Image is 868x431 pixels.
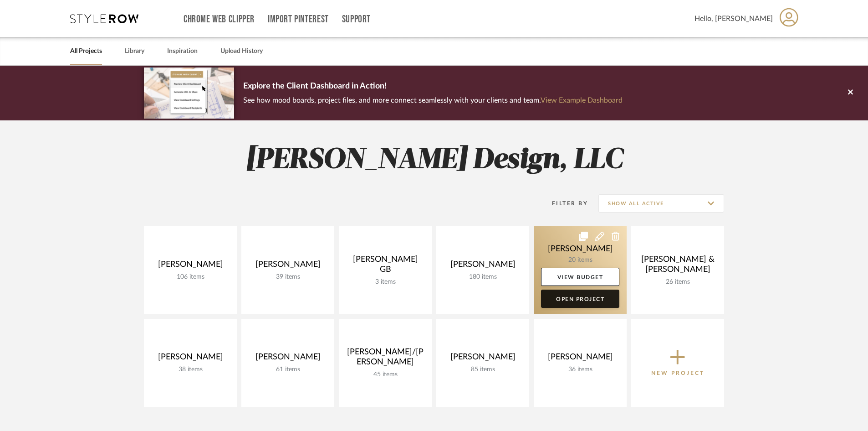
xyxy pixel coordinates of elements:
[70,45,102,57] a: All Projects
[249,260,327,273] div: [PERSON_NAME]
[243,79,623,94] p: Explore the Client Dashboard in Action!
[167,45,198,57] a: Inspiration
[249,366,327,374] div: 61 items
[125,45,144,57] a: Library
[541,290,619,308] a: Open Project
[151,366,230,374] div: 38 items
[346,371,424,379] div: 45 items
[346,254,424,278] div: [PERSON_NAME] GB
[444,366,522,374] div: 85 items
[342,16,371,23] a: Support
[638,278,717,286] div: 26 items
[151,352,230,366] div: [PERSON_NAME]
[540,199,588,208] div: Filter By
[144,68,234,118] img: d5d033c5-7b12-40c2-a960-1ecee1989c38.png
[444,260,522,273] div: [PERSON_NAME]
[220,45,263,57] a: Upload History
[151,260,230,273] div: [PERSON_NAME]
[106,143,762,177] h2: [PERSON_NAME] Design, LLC
[541,366,619,374] div: 36 items
[444,273,522,281] div: 180 items
[541,268,619,286] a: View Budget
[631,319,724,407] button: New Project
[249,273,327,281] div: 39 items
[444,352,522,366] div: [PERSON_NAME]
[268,16,329,23] a: Import Pinterest
[651,369,705,378] p: New Project
[541,97,623,104] a: View Example Dashboard
[184,16,255,23] a: Chrome Web Clipper
[151,273,230,281] div: 106 items
[249,352,327,366] div: [PERSON_NAME]
[346,347,424,371] div: [PERSON_NAME]/[PERSON_NAME]
[541,352,619,366] div: [PERSON_NAME]
[243,94,623,107] p: See how mood boards, project files, and more connect seamlessly with your clients and team.
[638,254,717,278] div: [PERSON_NAME] & [PERSON_NAME]
[346,278,424,286] div: 3 items
[694,13,773,24] span: Hello, [PERSON_NAME]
